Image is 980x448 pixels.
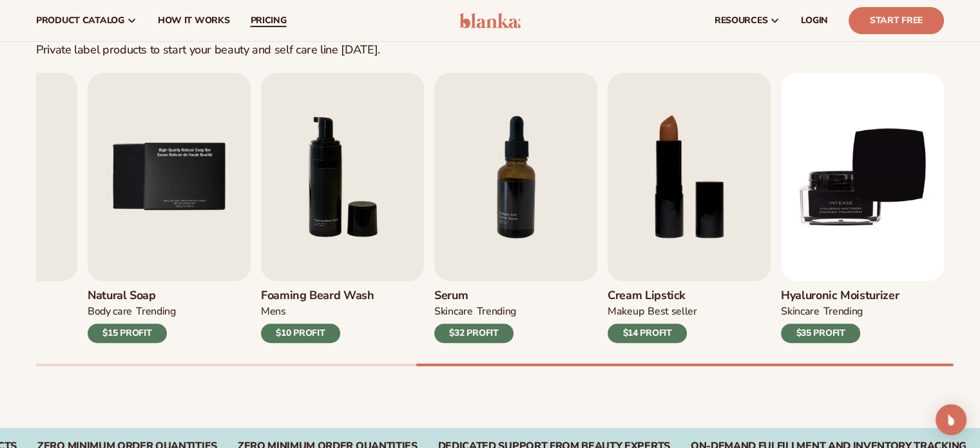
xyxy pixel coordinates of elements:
a: 6 / 9 [261,73,424,343]
a: Start Free [849,7,944,34]
div: BEST SELLER [648,305,697,318]
div: $15 PROFIT [88,324,167,343]
h3: Hyaluronic moisturizer [781,289,899,303]
div: Private label products to start your beauty and self care line [DATE]. [36,43,380,57]
div: TRENDING [823,305,862,318]
a: 7 / 9 [434,73,597,343]
span: product catalog [36,15,124,26]
span: pricing [250,15,286,26]
h3: Foaming beard wash [261,289,374,303]
span: LOGIN [801,15,828,26]
div: MAKEUP [608,305,644,318]
a: 9 / 9 [781,73,944,343]
div: TRENDING [136,305,175,318]
a: 8 / 9 [608,73,771,343]
img: logo [459,13,521,28]
h3: Serum [434,289,516,303]
h3: Cream Lipstick [608,289,697,303]
div: $14 PROFIT [608,324,687,343]
div: $32 PROFIT [434,324,514,343]
div: SKINCARE [434,305,472,318]
div: $35 PROFIT [781,324,860,343]
span: How It Works [158,15,230,26]
div: BODY Care [88,305,132,318]
div: SKINCARE [781,305,819,318]
div: Open Intercom Messenger [936,404,966,435]
span: resources [715,15,767,26]
a: 5 / 9 [88,73,251,343]
h3: Natural Soap [88,289,176,303]
div: mens [261,305,286,318]
div: $10 PROFIT [261,324,340,343]
div: TRENDING [476,305,515,318]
